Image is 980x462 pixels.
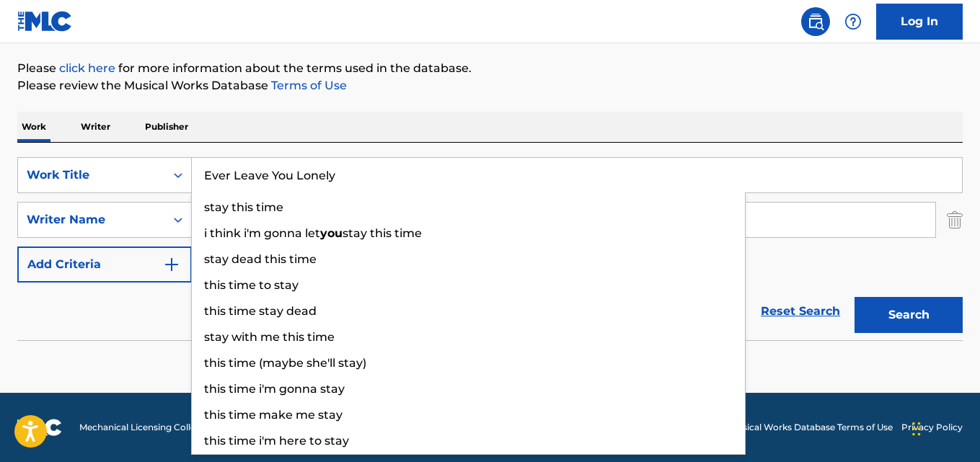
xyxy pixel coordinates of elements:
[729,421,893,434] a: Musical Works Database Terms of Use
[204,382,345,396] span: this time i'm gonna stay
[204,200,283,214] span: stay this time
[17,157,963,340] form: Search Form
[801,7,830,36] a: Public Search
[204,356,366,370] span: this time (maybe she'll stay)
[17,60,963,77] p: Please for more information about the terms used in the database.
[141,112,193,142] p: Publisher
[17,246,192,283] button: Add Criteria
[17,112,50,142] p: Work
[204,330,335,344] span: stay with me this time
[807,13,824,30] img: search
[876,4,963,40] a: Log In
[76,112,115,142] p: Writer
[27,166,156,184] div: Work Title
[204,278,299,292] span: this time to stay
[17,11,73,32] img: MLC Logo
[79,421,247,434] span: Mechanical Licensing Collective © 2025
[204,408,343,422] span: this time make me stay
[204,252,317,266] span: stay dead this time
[754,296,847,327] a: Reset Search
[320,226,343,240] strong: you
[901,421,963,434] a: Privacy Policy
[204,434,349,448] span: this time i'm here to stay
[204,304,317,318] span: this time stay dead
[855,297,963,333] button: Search
[204,226,320,240] span: i think i'm gonna let
[163,256,180,273] img: 9d2ae6d4665cec9f34b9.svg
[947,202,963,238] img: Delete Criterion
[17,77,963,94] p: Please review the Musical Works Database
[17,419,62,436] img: logo
[912,407,921,450] div: Drag
[59,61,115,75] a: click here
[844,13,862,30] img: help
[908,393,980,462] iframe: Chat Widget
[839,7,868,36] div: Help
[27,211,156,228] div: Writer Name
[268,79,347,92] a: Terms of Use
[343,226,422,240] span: stay this time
